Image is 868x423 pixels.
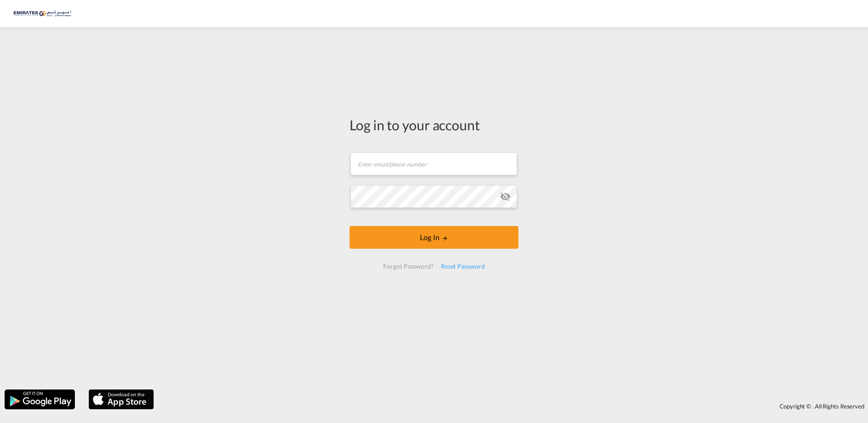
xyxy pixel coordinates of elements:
[158,398,868,414] div: Copyright © . All Rights Reserved
[350,115,518,134] div: Log in to your account
[500,191,511,202] md-icon: icon-eye-off
[4,389,76,410] img: google.png
[380,258,437,275] div: Forgot Password?
[437,258,488,275] div: Reset Password
[350,152,517,175] input: Enter email/phone number
[350,226,518,249] button: LOGIN
[14,4,75,24] img: c67187802a5a11ec94275b5db69a26e6.png
[88,389,155,410] img: apple.png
